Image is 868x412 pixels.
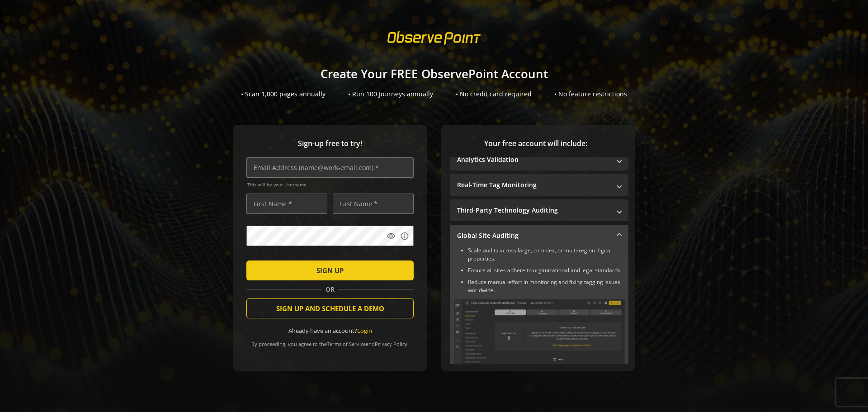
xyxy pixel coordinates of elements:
mat-panel-title: Third-Party Technology Auditing [457,206,610,215]
span: SIGN UP [316,262,344,279]
input: Email Address (name@work-email.com) * [246,157,414,178]
li: Ensure all sites adhere to organizational and legal standards. [468,266,625,275]
div: • No credit card required [456,90,532,99]
mat-expansion-panel-header: Analytics Validation [450,149,628,170]
input: First Name * [246,194,327,214]
div: By proceeding, you agree to the and . [246,335,414,347]
mat-panel-title: Real-Time Tag Monitoring [457,180,610,189]
mat-expansion-panel-header: Real-Time Tag Monitoring [450,174,628,196]
mat-icon: visibility [387,232,396,241]
a: Privacy Policy [375,341,407,347]
mat-icon: info [400,232,409,241]
div: Already have an account? [246,327,414,335]
mat-expansion-panel-header: Global Site Auditing [450,225,628,246]
span: Sign-up free to try! [246,138,414,149]
span: This will be your Username [247,181,414,188]
button: SIGN UP AND SCHEDULE A DEMO [246,298,414,318]
a: Login [357,327,372,335]
mat-expansion-panel-header: Third-Party Technology Auditing [450,199,628,221]
input: Last Name * [333,194,414,214]
button: SIGN UP [246,260,414,280]
div: • No feature restrictions [554,90,627,99]
li: Reduce manual effort in monitoring and fixing tagging issues worldwide. [468,278,625,294]
div: • Scan 1,000 pages annually [241,90,325,99]
span: OR [322,285,338,294]
span: Your free account will include: [450,138,622,149]
li: Scale audits across large, complex, or multi-region digital properties. [468,246,625,263]
mat-panel-title: Global Site Auditing [457,231,610,240]
span: SIGN UP AND SCHEDULE A DEMO [276,300,384,317]
a: Terms of Service [327,341,366,347]
div: • Run 100 Journeys annually [348,90,433,99]
mat-panel-title: Analytics Validation [457,155,610,164]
